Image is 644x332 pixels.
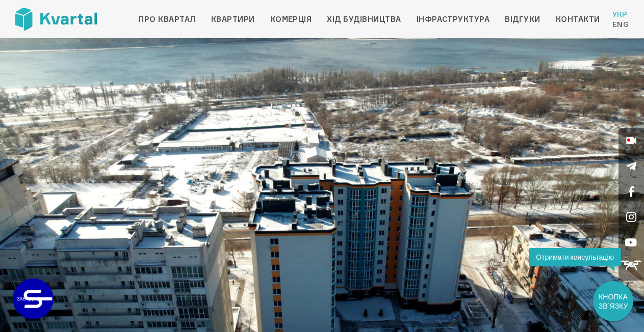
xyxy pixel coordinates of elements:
[556,13,600,25] a: Контакти
[13,279,54,319] a: ЗАБУДОВНИК
[612,9,629,19] a: Укр
[505,13,540,25] a: Відгуки
[211,13,255,25] a: Квартири
[612,19,629,30] a: Eng
[15,8,97,31] img: Kvartal
[417,13,490,25] a: Інфраструктура
[17,296,50,301] text: ЗАБУДОВНИК
[594,282,632,320] div: КНОПКА ЗВ`ЯЗКУ
[327,13,401,25] a: Хід будівництва
[529,248,621,266] div: Отримати консультацію
[270,13,312,25] a: Комерція
[139,13,195,25] a: Про квартал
